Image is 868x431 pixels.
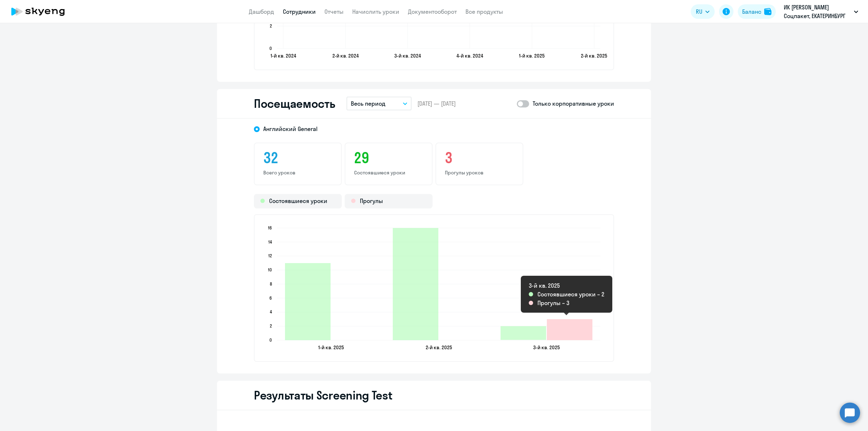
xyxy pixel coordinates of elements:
text: 8 [270,281,272,287]
text: 16 [268,225,272,231]
button: Весь период [346,97,412,110]
text: 2-й кв. 2024 [332,52,359,59]
button: Балансbalance [738,4,776,19]
h2: Посещаемость [254,96,335,111]
text: 0 [269,46,272,51]
button: RU [691,4,715,19]
p: Всего уроков [263,169,332,176]
h2: Результаты Screening Test [254,388,392,402]
text: 6 [269,295,272,301]
a: Сотрудники [283,8,316,15]
span: Английский General [263,125,318,133]
a: Отчеты [324,8,344,15]
text: 2 [270,323,272,329]
path: 2025-06-29T19:00:00.000Z Состоявшиеся уроки 16 [393,228,438,340]
text: 3-й кв. 2024 [394,52,421,59]
text: 2 [270,23,272,29]
text: 2-й кв. 2025 [426,344,452,351]
text: 12 [268,253,272,258]
h3: 3 [445,149,514,166]
div: Баланс [742,7,761,16]
img: balance [764,8,771,15]
span: RU [696,7,702,16]
a: Документооборот [408,8,457,15]
text: 10 [268,267,272,272]
text: 14 [268,239,272,245]
div: Прогулы [345,194,433,208]
a: Все продукты [465,8,503,15]
text: 4 [270,309,272,314]
p: ИК [PERSON_NAME] Соцпакет, ЕКАТЕРИНБУРГ ЯБЛОКО, ООО [784,3,851,20]
p: Весь период [351,99,386,108]
text: 1-й кв. 2025 [519,52,545,59]
path: 2025-07-06T19:00:00.000Z Состоявшиеся уроки 2 [501,326,546,340]
path: 2025-07-06T19:00:00.000Z Прогулы 3 [547,319,592,340]
p: Только корпоративные уроки [533,99,614,108]
text: 3-й кв. 2025 [533,344,560,351]
span: [DATE] — [DATE] [417,100,456,107]
p: Состоявшиеся уроки [354,169,423,176]
button: ИК [PERSON_NAME] Соцпакет, ЕКАТЕРИНБУРГ ЯБЛОКО, ООО [780,3,862,20]
p: Прогулы уроков [445,169,514,176]
div: Состоявшиеся уроки [254,194,342,208]
text: 1-й кв. 2024 [271,52,296,59]
text: 2-й кв. 2025 [581,52,607,59]
text: 1-й кв. 2025 [318,344,344,351]
a: Начислить уроки [352,8,399,15]
path: 2025-03-30T19:00:00.000Z Состоявшиеся уроки 11 [285,263,331,340]
a: Дашборд [249,8,274,15]
text: 0 [269,337,272,343]
h3: 32 [263,149,332,166]
text: 4-й кв. 2024 [456,52,483,59]
h3: 29 [354,149,423,166]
